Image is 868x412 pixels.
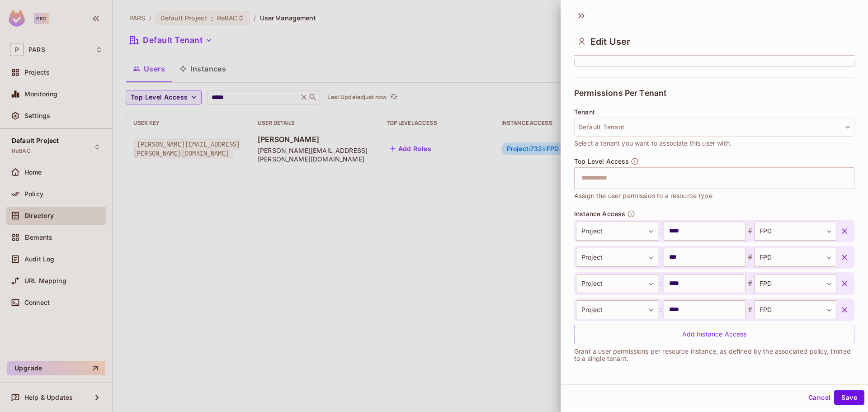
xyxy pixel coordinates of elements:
[746,278,754,289] span: #
[746,252,754,263] span: #
[574,89,666,98] span: Permissions Per Tenant
[658,226,664,237] span: :
[754,248,836,267] div: FPD
[574,109,595,116] span: Tenant
[754,222,836,241] div: FPD
[574,138,731,148] span: Select a tenant you want to associate this user with.
[658,252,664,263] span: :
[576,274,658,293] div: Project
[576,222,658,241] div: Project
[574,325,854,344] div: Add Instance Access
[658,304,664,315] span: :
[746,304,754,315] span: #
[574,118,854,137] button: Default Tenant
[576,300,658,319] div: Project
[754,300,836,319] div: FPD
[849,177,851,179] button: Open
[576,248,658,267] div: Project
[590,36,630,47] span: Edit User
[658,278,664,289] span: :
[574,158,629,165] span: Top Level Access
[754,274,836,293] div: FPD
[805,390,834,405] button: Cancel
[574,348,854,362] p: Grant a user permissions per resource instance, as defined by the associated policy, limited to a...
[574,210,625,218] span: Instance Access
[834,390,864,405] button: Save
[574,191,712,201] span: Assign the user permission to a resource type
[746,226,754,237] span: #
